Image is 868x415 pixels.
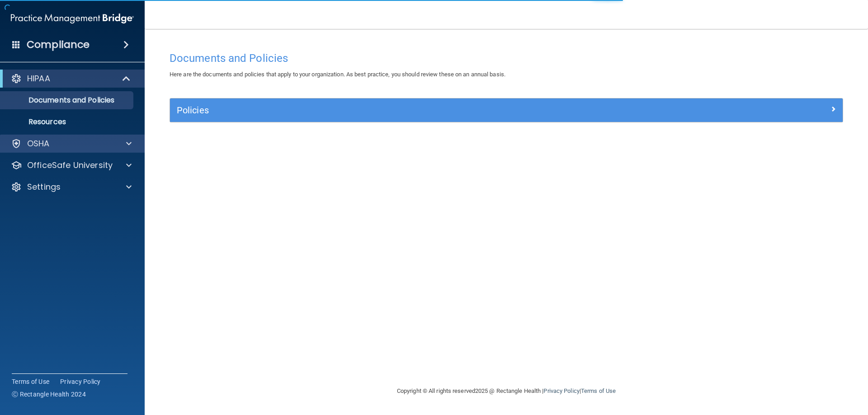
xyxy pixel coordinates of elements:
a: Terms of Use [12,377,49,386]
h4: Compliance [27,38,90,51]
a: Settings [11,182,132,192]
p: OfficeSafe University [27,160,113,171]
p: Resources [6,117,129,126]
a: OSHA [11,138,132,149]
div: Copyright © All rights reserved 2025 @ Rectangle Health | | [341,377,671,406]
a: OfficeSafe University [11,160,132,171]
p: HIPAA [27,73,50,84]
p: Documents and Policies [6,96,129,105]
a: Privacy Policy [543,387,579,394]
a: Privacy Policy [60,377,101,386]
p: Settings [27,182,61,192]
h4: Documents and Policies [170,52,843,64]
h5: Policies [177,105,668,115]
a: HIPAA [11,73,131,84]
img: PMB logo [11,9,134,28]
a: Policies [177,103,836,117]
span: Ⓒ Rectangle Health 2024 [12,390,86,399]
a: Terms of Use [581,387,616,394]
p: OSHA [27,138,50,149]
span: Here are the documents and policies that apply to your organization. As best practice, you should... [170,71,505,78]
